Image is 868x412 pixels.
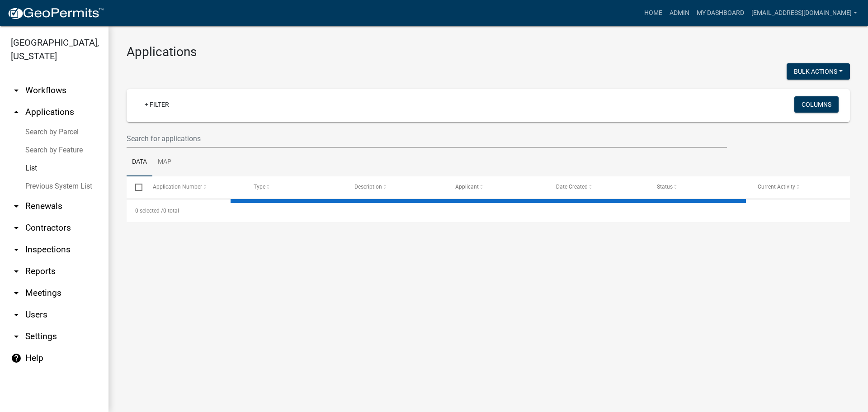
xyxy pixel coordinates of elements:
datatable-header-cell: Date Created [547,176,648,198]
span: Status [657,184,673,190]
span: Description [354,184,382,190]
a: Map [152,148,177,177]
datatable-header-cell: Select [127,176,144,198]
button: Columns [794,96,839,113]
i: arrow_drop_down [11,223,22,233]
button: Bulk Actions [787,63,850,80]
i: help [11,353,22,364]
a: Data [127,148,152,177]
a: Home [641,5,666,22]
div: 0 total [127,199,850,222]
i: arrow_drop_down [11,244,22,255]
span: 0 selected / [135,208,163,214]
i: arrow_drop_down [11,309,22,320]
i: arrow_drop_down [11,288,22,298]
i: arrow_drop_down [11,266,22,277]
a: + Filter [137,96,176,113]
span: Current Activity [758,184,795,190]
i: arrow_drop_down [11,331,22,342]
datatable-header-cell: Description [346,176,447,198]
span: Application Number [153,184,202,190]
a: [EMAIL_ADDRESS][DOMAIN_NAME] [748,5,861,22]
span: Applicant [455,184,479,190]
datatable-header-cell: Application Number [144,176,245,198]
datatable-header-cell: Applicant [447,176,547,198]
span: Type [254,184,265,190]
h3: Applications [127,44,850,60]
datatable-header-cell: Current Activity [749,176,850,198]
a: Admin [666,5,693,22]
input: Search for applications [127,129,727,148]
i: arrow_drop_down [11,201,22,212]
span: Date Created [556,184,588,190]
a: My Dashboard [693,5,748,22]
i: arrow_drop_up [11,107,22,118]
i: arrow_drop_down [11,85,22,96]
datatable-header-cell: Status [648,176,749,198]
datatable-header-cell: Type [245,176,345,198]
